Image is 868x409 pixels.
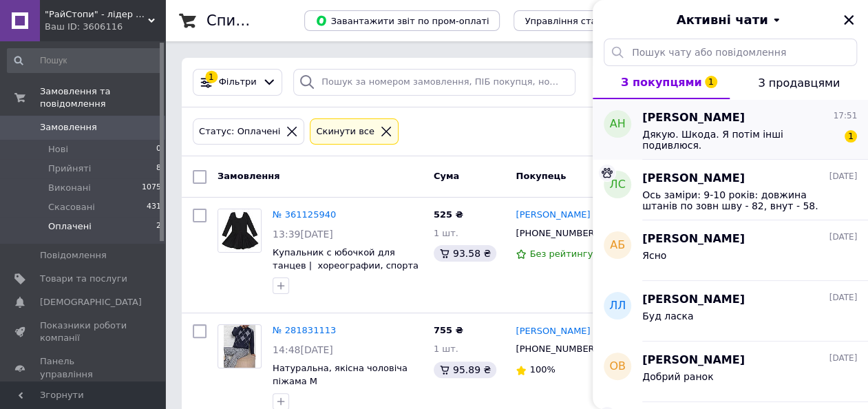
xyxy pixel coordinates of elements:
span: З продавцями [758,76,840,90]
img: Фото товару [224,325,255,368]
div: Статус: Оплачені [196,125,283,139]
span: [PERSON_NAME] [642,110,745,126]
span: Прийняті [48,162,91,175]
span: 1 [845,130,857,143]
span: Панель управління [40,355,127,380]
span: Дякую. Шкода. Я потім інші подивлюся. [642,129,838,151]
span: 0 [156,143,161,156]
a: Купальник с юбочкой для танцев | хореографии, спорта и гимнастики по супер цене 134 [273,247,419,296]
span: Нові [48,143,68,156]
span: Добрий ранок [642,371,713,382]
span: Управління статусами [525,16,630,26]
button: ЛС[PERSON_NAME][DATE]Ось заміри: 9-10 років: довжина штанів по зовн шву - 82, внут - 58. Кофта до... [593,160,868,220]
button: Завантажити звіт по пром-оплаті [304,10,500,31]
h1: Список замовлень [207,12,346,29]
span: [DATE] [829,231,857,243]
span: З покупцями [621,76,702,89]
span: [DEMOGRAPHIC_DATA] [40,296,142,308]
span: Буд ласка [642,311,693,322]
span: 431 [147,201,161,213]
span: "РайСтопи" - лідер на ринку дитячого та жіночого, а також чоловічого одягу! [45,8,148,21]
button: Активні чати [631,11,829,29]
div: [PHONE_NUMBER] [513,340,600,358]
span: 1 шт. [434,228,458,238]
span: ЛС [609,177,625,193]
input: Пошук за номером замовлення, ПІБ покупця, номером телефону, Email, номером накладної [293,69,575,96]
div: 95.89 ₴ [434,361,496,378]
span: 8 [156,162,161,175]
span: Замовлення та повідомлення [40,85,165,110]
span: ОВ [609,359,626,375]
span: ЛЛ [609,298,626,314]
span: [DATE] [829,171,857,182]
span: 1 шт. [434,344,458,354]
a: № 361125940 [273,209,336,220]
span: Ось заміри: 9-10 років: довжина штанів по зовн шву - 82, внут - 58. Кофта довжина - 59, ширина - ... [642,189,838,211]
span: Скасовані [48,201,95,213]
span: 755 ₴ [434,325,463,335]
span: 525 ₴ [434,209,463,220]
div: [PHONE_NUMBER] [513,224,600,242]
input: Пошук чату або повідомлення [604,39,857,66]
span: Активні чати [676,11,768,29]
button: З продавцями [730,66,868,99]
span: АН [610,116,626,132]
span: Завантажити звіт по пром-оплаті [315,14,489,27]
div: 1 [205,71,218,83]
span: 14:48[DATE] [273,344,333,355]
a: № 281831113 [273,325,336,335]
div: Cкинути все [313,125,377,139]
span: [PERSON_NAME] [642,231,745,247]
span: Ясно [642,250,666,261]
span: Товари та послуги [40,273,127,285]
span: 1075 [142,182,161,194]
button: ЛЛ[PERSON_NAME][DATE]Буд ласка [593,281,868,342]
span: Покупець [516,171,566,181]
span: Виконані [48,182,91,194]
span: [PERSON_NAME] [642,292,745,308]
span: 100% [529,364,555,375]
span: 17:51 [833,110,857,122]
span: Без рейтингу [529,249,593,259]
button: Управління статусами [514,10,641,31]
div: Ваш ID: 3606116 [45,21,165,33]
span: Замовлення [40,121,97,134]
a: [PERSON_NAME] [516,209,590,222]
span: АБ [610,238,625,253]
input: Пошук [7,48,162,73]
span: Повідомлення [40,249,107,262]
span: Cума [434,171,459,181]
button: З покупцями1 [593,66,730,99]
span: Фільтри [219,76,257,89]
span: 13:39[DATE] [273,229,333,240]
button: Закрити [840,12,857,28]
button: АБ[PERSON_NAME][DATE]Ясно [593,220,868,281]
span: Оплачені [48,220,92,233]
a: [PERSON_NAME] [516,325,590,338]
span: [DATE] [829,353,857,364]
span: Показники роботи компанії [40,319,127,344]
span: 2 [156,220,161,233]
button: АН[PERSON_NAME]17:51Дякую. Шкода. Я потім інші подивлюся.1 [593,99,868,160]
img: Фото товару [218,209,261,252]
a: Фото товару [218,209,262,253]
span: [PERSON_NAME] [642,171,745,187]
button: ОВ[PERSON_NAME][DATE]Добрий ранок [593,342,868,402]
span: [DATE] [829,292,857,304]
a: Фото товару [218,324,262,368]
span: Замовлення [218,171,279,181]
a: Натуральна, якісна чоловіча піжама М [273,363,407,386]
span: [PERSON_NAME] [642,353,745,368]
span: 1 [705,76,717,88]
div: 93.58 ₴ [434,245,496,262]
